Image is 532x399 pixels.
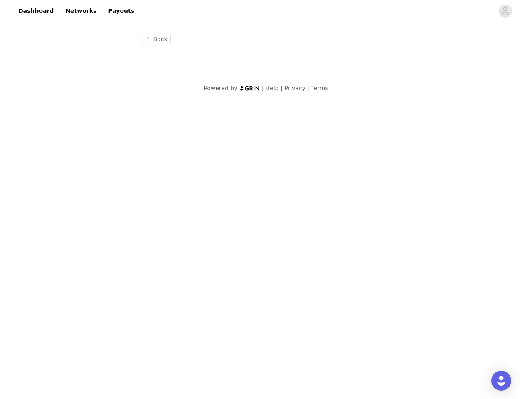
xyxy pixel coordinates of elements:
span: | [281,85,283,91]
a: Terms [311,85,328,91]
a: Networks [60,2,101,20]
a: Privacy [284,85,305,91]
button: Back [141,34,171,44]
a: Dashboard [13,2,59,20]
a: Payouts [103,2,139,20]
img: logo [239,86,260,91]
div: Open Intercom Messenger [491,371,511,391]
span: | [307,85,309,91]
a: Help [266,85,279,91]
span: Powered by [204,85,237,91]
div: avatar [501,5,509,18]
span: | [262,85,264,91]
